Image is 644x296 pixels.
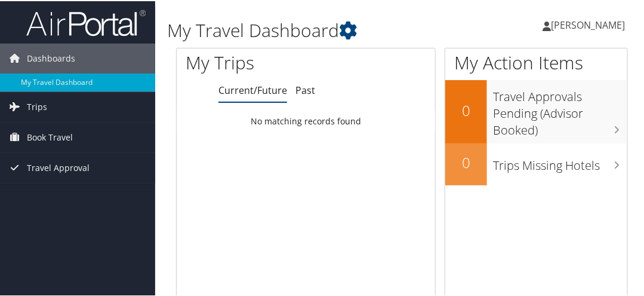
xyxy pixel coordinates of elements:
[445,142,627,184] a: 0Trips Missing Hotels
[26,8,146,36] img: airportal-logo.png
[445,151,487,172] h2: 0
[167,17,480,42] h1: My Travel Dashboard
[445,79,627,142] a: 0Travel Approvals Pending (Advisor Booked)
[493,150,627,173] h3: Trips Missing Hotels
[186,49,319,74] h1: My Trips
[27,152,90,182] span: Travel Approval
[27,121,73,151] span: Book Travel
[445,99,487,120] h2: 0
[295,83,315,96] a: Past
[27,91,47,121] span: Trips
[493,81,627,138] h3: Travel Approvals Pending (Advisor Booked)
[27,42,75,72] span: Dashboards
[543,6,637,42] a: [PERSON_NAME]
[551,17,625,30] span: [PERSON_NAME]
[177,109,435,131] td: No matching records found
[445,49,627,74] h1: My Action Items
[218,83,287,96] a: Current/Future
